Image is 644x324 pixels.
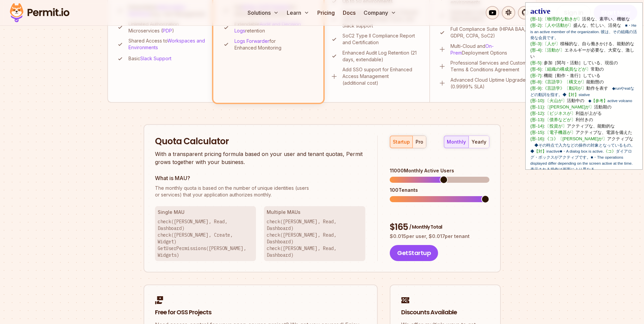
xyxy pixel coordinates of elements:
h3: Multiple MAUs [267,209,363,216]
h3: Single MAU [158,209,254,216]
p: Extendable retention [234,21,315,34]
a: PDP [163,28,172,33]
a: Logs Forwarder [234,38,269,44]
p: for Enhanced Monitoring [234,38,315,51]
div: yearly [472,139,486,145]
span: The monthly quota is based on the number of unique identities (users [155,185,366,191]
p: Multi-Cloud and Deployment Options [450,43,528,56]
p: or services) that your application authorizes monthly. [155,185,366,198]
button: Company [361,6,399,19]
p: Unlimited Authorization Microservices ( ) [128,21,207,34]
h3: What is MAU? [155,174,366,182]
h2: Discounts Available [401,308,489,317]
p: $ 0.015 per user, $ 0.017 per tenant [390,233,489,240]
button: Learn [284,6,312,19]
a: Docs [340,6,358,19]
p: With a transparent pricing formula based on your user and tenant quotas, Permit grows together wi... [155,150,366,166]
a: Slack Support [140,56,171,61]
div: pro [416,139,423,145]
button: Solutions [245,6,281,19]
div: $ 165 [390,221,489,233]
a: Pricing [315,6,337,19]
h2: Free for OSS Projects [155,308,366,317]
p: Professional Services and Custom Terms & Conditions Agreement [450,60,528,73]
h2: Quota Calculator [155,136,366,148]
a: 5.3k [518,6,548,19]
button: GetStartup [390,245,438,261]
a: On-Prem [450,43,494,56]
p: SoC2 Type II Compliance Report and Certification [342,32,421,46]
p: check([PERSON_NAME], Read, Dashboard) check([PERSON_NAME], Read, Dashboard) check([PERSON_NAME], ... [267,218,363,258]
p: Full Compliance Suite (HIPAA BAA, GDPR, CCPA, SoC2) [450,26,528,39]
p: Shared Access to [128,37,207,51]
p: Enhanced Audit Log Retention (21 days, extendable) [342,50,421,63]
p: Add SSO support for Enhanced Access Management (additional cost) [342,66,421,86]
span: / Monthly Total [409,224,442,230]
div: 11000 Monthly Active Users [390,167,489,174]
p: Advanced Cloud Uptime Upgrade (0.9999% SLA) [450,77,528,90]
p: Basic [128,55,171,62]
img: Permit logo [7,1,72,24]
p: check([PERSON_NAME], Read, Dashboard) check([PERSON_NAME], Create, Widget) GetUserPermissions([PE... [158,218,254,258]
div: 100 Tenants [390,187,489,193]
